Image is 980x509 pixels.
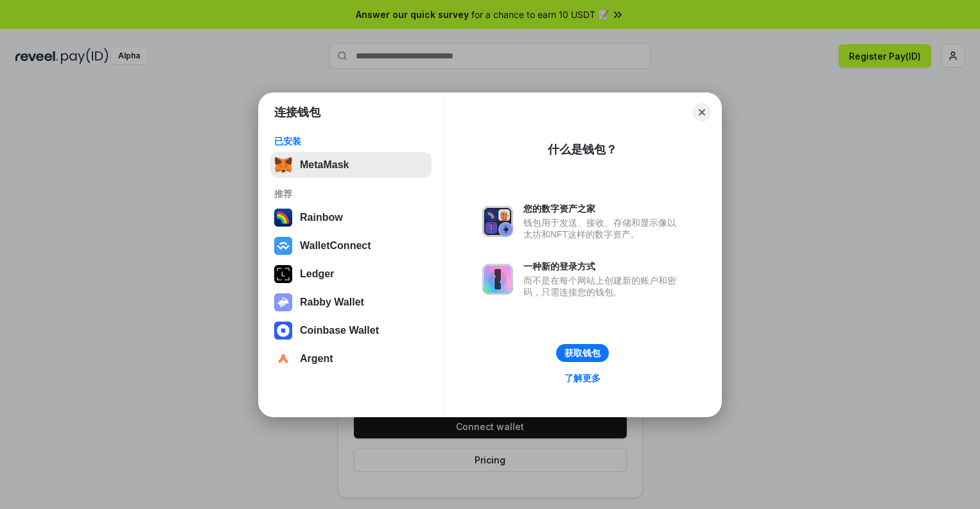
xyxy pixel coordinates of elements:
div: 获取钱包 [564,347,600,359]
div: 了解更多 [564,372,600,384]
div: 什么是钱包？ [548,142,617,157]
img: svg+xml,%3Csvg%20width%3D%2228%22%20height%3D%2228%22%20viewBox%3D%220%200%2028%2028%22%20fill%3D... [274,237,292,255]
button: 获取钱包 [556,344,609,362]
button: MetaMask [270,152,432,178]
img: svg+xml,%3Csvg%20xmlns%3D%22http%3A%2F%2Fwww.w3.org%2F2000%2Fsvg%22%20width%3D%2228%22%20height%3... [274,265,292,283]
div: Rainbow [300,212,343,223]
img: svg+xml,%3Csvg%20width%3D%2228%22%20height%3D%2228%22%20viewBox%3D%220%200%2028%2028%22%20fill%3D... [274,350,292,368]
button: Ledger [270,261,432,287]
div: 您的数字资产之家 [523,203,683,214]
button: WalletConnect [270,233,432,259]
button: Rainbow [270,205,432,230]
img: svg+xml,%3Csvg%20xmlns%3D%22http%3A%2F%2Fwww.w3.org%2F2000%2Fsvg%22%20fill%3D%22none%22%20viewBox... [482,206,513,237]
img: svg+xml,%3Csvg%20xmlns%3D%22http%3A%2F%2Fwww.w3.org%2F2000%2Fsvg%22%20fill%3D%22none%22%20viewBox... [482,264,513,295]
button: Coinbase Wallet [270,318,432,343]
div: Ledger [300,268,334,280]
div: Rabby Wallet [300,297,364,308]
img: svg+xml,%3Csvg%20width%3D%22120%22%20height%3D%22120%22%20viewBox%3D%220%200%20120%20120%22%20fil... [274,209,292,227]
img: svg+xml,%3Csvg%20xmlns%3D%22http%3A%2F%2Fwww.w3.org%2F2000%2Fsvg%22%20fill%3D%22none%22%20viewBox... [274,293,292,311]
button: Rabby Wallet [270,289,432,315]
div: 钱包用于发送、接收、存储和显示像以太坊和NFT这样的数字资产。 [523,217,683,240]
div: Argent [300,353,333,365]
img: svg+xml,%3Csvg%20width%3D%2228%22%20height%3D%2228%22%20viewBox%3D%220%200%2028%2028%22%20fill%3D... [274,322,292,340]
div: 而不是在每个网站上创建新的账户和密码，只需连接您的钱包。 [523,275,683,298]
button: Argent [270,346,432,372]
div: 已安装 [274,135,428,147]
img: svg+xml,%3Csvg%20fill%3D%22none%22%20height%3D%2233%22%20viewBox%3D%220%200%2035%2033%22%20width%... [274,156,292,174]
div: Coinbase Wallet [300,325,379,336]
div: 一种新的登录方式 [523,261,683,272]
div: WalletConnect [300,240,371,252]
div: MetaMask [300,159,349,171]
button: Close [693,103,711,121]
div: 推荐 [274,188,428,200]
a: 了解更多 [557,370,608,386]
h1: 连接钱包 [274,105,320,120]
